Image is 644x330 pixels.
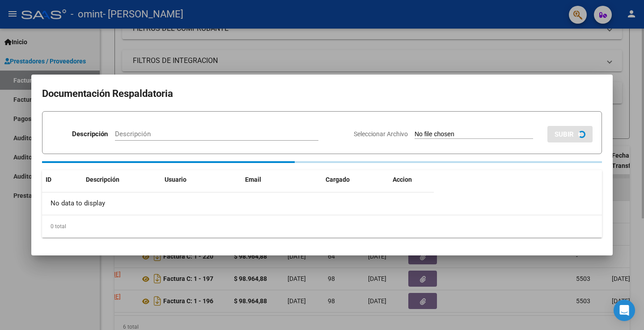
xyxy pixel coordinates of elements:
h2: Documentación Respaldatoria [42,85,602,102]
div: Open Intercom Messenger [614,300,635,321]
span: Email [245,176,261,183]
datatable-header-cell: ID [42,170,82,189]
p: Descripción [72,129,108,139]
datatable-header-cell: Descripción [82,170,161,189]
span: Seleccionar Archivo [354,130,408,138]
div: No data to display [42,192,434,215]
div: 0 total [42,215,602,238]
span: ID [46,176,51,183]
button: SUBIR [547,126,593,142]
span: Usuario [165,176,186,183]
span: Descripción [86,176,119,183]
span: Cargado [326,176,350,183]
datatable-header-cell: Accion [389,170,434,189]
span: SUBIR [555,130,574,138]
datatable-header-cell: Usuario [161,170,241,189]
span: Accion [393,176,412,183]
datatable-header-cell: Email [241,170,322,189]
datatable-header-cell: Cargado [322,170,389,189]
